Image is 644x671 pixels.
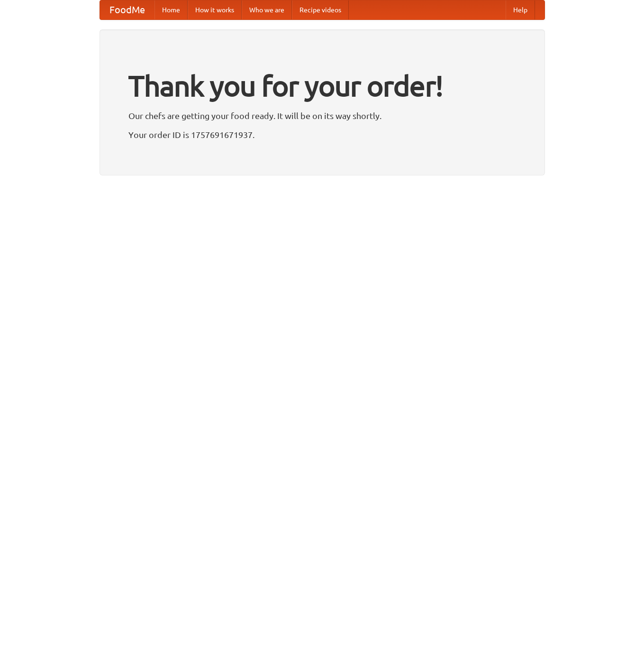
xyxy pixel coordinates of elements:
a: Help [506,0,535,19]
a: How it works [188,0,242,19]
p: Our chefs are getting your food ready. It will be on its way shortly. [128,109,516,123]
p: Your order ID is 1757691671937. [128,128,516,142]
h1: Thank you for your order! [128,63,516,109]
a: Home [154,0,188,19]
a: Recipe videos [292,0,349,19]
a: Who we are [242,0,292,19]
a: FoodMe [100,0,154,19]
